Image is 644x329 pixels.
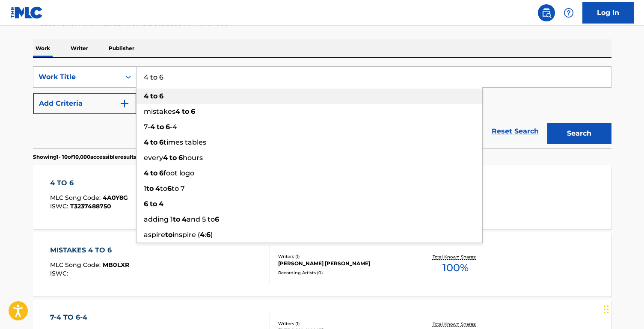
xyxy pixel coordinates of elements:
span: aspire [144,231,165,239]
p: Total Known Shares: [433,321,478,327]
span: times tables [163,138,206,146]
button: Search [547,123,611,144]
div: Writers ( 1 ) [278,320,407,327]
p: Publisher [106,39,137,57]
div: 7-4 TO 6-4 [50,312,128,323]
div: [PERSON_NAME] [PERSON_NAME] [278,260,407,267]
span: MLC Song Code : [50,261,103,269]
strong: to [146,184,154,193]
span: -4 [170,123,177,131]
p: Writer [68,39,91,57]
strong: to [150,138,157,146]
strong: 6 [159,169,163,177]
strong: 6 [167,184,172,193]
a: MISTAKES 4 TO 6MLC Song Code:MB0LXRISWC:Writers (1)[PERSON_NAME] [PERSON_NAME]Recording Artists (... [33,232,611,296]
span: : [205,231,206,239]
span: foot logo [163,169,194,177]
strong: 6 [191,107,195,116]
strong: 6 [206,231,211,239]
span: ISWC : [50,202,70,210]
strong: to [150,169,157,177]
form: Search Form [33,66,611,148]
span: hours [183,154,203,162]
span: MB0LXR [103,261,129,269]
span: ISWC : [50,270,70,277]
a: Reset Search [487,122,543,141]
p: Total Known Shares: [433,254,478,260]
span: to [160,184,167,193]
strong: 4 [175,107,180,116]
a: Log In [582,2,634,24]
iframe: Chat Widget [601,288,644,329]
div: Recording Artists ( 0 ) [278,270,407,276]
p: Work [33,39,53,57]
strong: 4 [144,92,148,100]
strong: to [150,200,157,208]
strong: to [165,231,172,239]
strong: 4 [200,231,205,239]
span: 100 % [442,260,469,276]
strong: 6 [159,138,163,146]
img: MLC Logo [10,6,43,19]
strong: 6 [178,154,183,162]
span: T3237488750 [70,202,111,210]
span: 7- [144,123,150,131]
a: Public Search [538,4,555,21]
strong: 4 [150,123,155,131]
strong: to [182,107,189,116]
span: and 5 to [187,215,215,223]
img: help [564,8,574,18]
strong: 6 [166,123,170,131]
span: 4A0Y8G [103,194,128,202]
strong: 4 [144,138,148,146]
a: 4 TO 6MLC Song Code:4A0Y8GISWC:T3237488750Writers (3)[PERSON_NAME], [PERSON_NAME] [PERSON_NAME], ... [33,165,611,229]
div: Help [560,4,577,21]
strong: to [150,92,157,100]
div: 4 TO 6 [50,178,128,188]
span: every [144,154,163,162]
span: 1 [144,184,146,193]
span: mistakes [144,107,175,116]
strong: 4 [163,154,168,162]
img: 9d2ae6d4665cec9f34b9.svg [119,98,130,109]
button: Add Criteria [33,93,137,114]
strong: 4 [144,169,148,177]
strong: 4 [159,200,163,208]
div: Writers ( 1 ) [278,253,407,260]
img: search [541,8,552,18]
strong: 4 [182,215,187,223]
strong: to [157,123,164,131]
strong: 6 [215,215,219,223]
span: inspire ( [172,231,200,239]
div: Drag [604,296,609,322]
strong: to [169,154,177,162]
div: Work Title [39,72,116,82]
div: MISTAKES 4 TO 6 [50,245,129,255]
span: adding 1 [144,215,173,223]
span: to 7 [172,184,185,193]
strong: 6 [144,200,148,208]
span: MLC Song Code : [50,194,103,202]
strong: 6 [159,92,163,100]
strong: 4 [155,184,160,193]
span: ) [211,231,213,239]
strong: to [173,215,180,223]
p: Showing 1 - 10 of 10,000 accessible results (Total 1,102,433 ) [33,153,176,161]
